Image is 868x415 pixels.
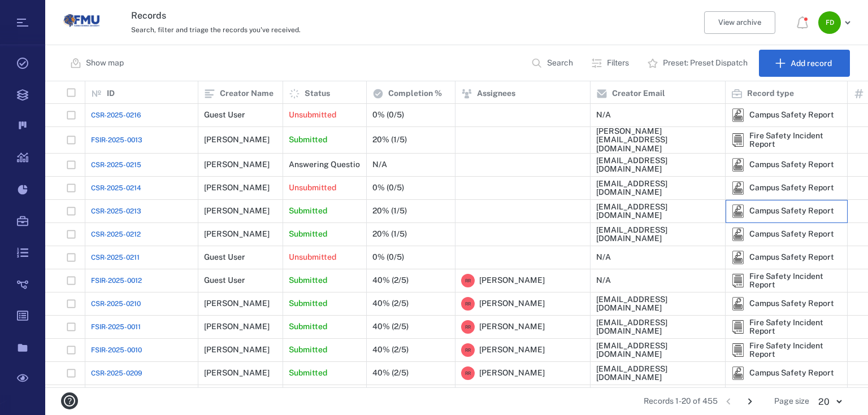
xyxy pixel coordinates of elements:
img: icon Campus Safety Report [731,204,745,218]
div: R R [461,343,475,357]
div: Campus Safety Report [749,111,834,119]
span: [PERSON_NAME] [479,275,545,286]
div: Campus Safety Report [731,158,745,172]
div: [PERSON_NAME] [204,207,270,215]
button: Show map [63,50,133,77]
div: [EMAIL_ADDRESS][DOMAIN_NAME] [596,318,719,336]
div: Campus Safety Report [731,297,745,311]
div: Campus Safety Report [749,207,834,215]
div: Fire Safety Incident Report [731,343,745,357]
div: N/A [596,111,611,119]
p: Answering Questions [289,159,368,171]
a: CSR-2025-0215 [91,160,141,170]
button: Filters [584,50,638,77]
p: Unsubmitted [289,182,336,194]
p: Unsubmitted [289,110,336,121]
a: CSR-2025-0213 [91,206,141,216]
div: 0% (0/5) [372,253,404,261]
div: Fire Safety Incident Report [749,342,841,359]
img: icon Campus Safety Report [731,297,745,311]
div: Campus Safety Report [731,204,745,218]
div: [EMAIL_ADDRESS][DOMAIN_NAME] [596,180,719,197]
span: [PERSON_NAME] [479,344,545,356]
button: View archive [704,11,775,34]
div: [PERSON_NAME] [204,184,270,192]
div: Campus Safety Report [749,369,834,377]
div: Fire Safety Incident Report [749,132,841,149]
div: [PERSON_NAME][EMAIL_ADDRESS][DOMAIN_NAME] [596,127,719,153]
div: 40% (2/5) [372,322,409,331]
div: Campus Safety Report [731,366,745,380]
div: N/A [596,276,611,285]
span: [PERSON_NAME] [479,298,545,309]
img: icon Campus Safety Report [731,181,745,195]
p: Submitted [289,229,327,240]
div: [EMAIL_ADDRESS][DOMAIN_NAME] [596,365,719,382]
div: 20% (1/5) [372,136,407,144]
img: icon Fire Safety Incident Report [731,343,745,357]
div: Guest User [204,276,245,285]
p: Creator Name [220,88,274,99]
span: Records 1-20 of 455 [644,396,718,407]
p: Submitted [289,298,327,309]
div: Campus Safety Report [749,230,834,238]
div: [PERSON_NAME] [204,299,270,308]
div: 40% (2/5) [372,299,409,308]
div: Guest User [204,111,245,119]
button: FD [818,11,854,34]
div: Campus Safety Report [731,181,745,195]
div: 40% (2/5) [372,346,409,354]
span: FSIR-2025-0012 [91,276,142,286]
div: Fire Safety Incident Report [731,274,745,287]
div: R R [461,366,475,380]
div: [EMAIL_ADDRESS][DOMAIN_NAME] [596,203,719,220]
div: [EMAIL_ADDRESS][DOMAIN_NAME] [596,156,719,174]
p: Submitted [289,134,327,146]
button: Add record [759,50,850,77]
img: icon Campus Safety Report [731,366,745,380]
p: Assignees [477,88,515,99]
a: CSR-2025-0212 [91,229,141,239]
img: icon Fire Safety Incident Report [731,320,745,334]
span: FSIR-2025-0011 [91,322,141,332]
p: Search [547,58,573,69]
p: Filters [607,58,629,69]
span: CSR-2025-0209 [91,368,142,378]
span: Search, filter and triage the records you've received. [131,26,301,34]
img: icon Campus Safety Report [731,228,745,241]
div: Campus Safety Report [731,228,745,241]
div: Campus Safety Report [731,108,745,122]
div: Fire Safety Incident Report [749,318,841,336]
a: CSR-2025-0210 [91,299,141,309]
a: FSIR-2025-0013 [91,135,142,145]
p: Creator Email [612,88,665,99]
p: Preset: Preset Dispatch [663,58,748,69]
div: Campus Safety Report [749,184,834,192]
p: Record type [747,88,794,99]
span: Page size [774,396,809,407]
span: CSR-2025-0211 [91,252,140,263]
div: [EMAIL_ADDRESS][DOMAIN_NAME] [596,342,719,359]
div: 20 [809,395,850,408]
h3: Records [131,9,573,23]
p: Submitted [289,344,327,356]
p: Submitted [289,321,327,333]
div: R R [461,274,475,287]
span: [PERSON_NAME] [479,321,545,333]
div: 40% (2/5) [372,276,409,285]
button: Search [524,50,582,77]
p: Status [305,88,330,99]
div: Fire Safety Incident Report [731,133,745,147]
a: FSIR-2025-0010 [91,345,142,355]
div: [PERSON_NAME] [204,160,270,169]
div: R R [461,297,475,311]
div: 0% (0/5) [372,184,404,192]
div: N/A [596,253,611,261]
nav: pagination navigation [718,392,761,410]
div: [PERSON_NAME] [204,346,270,354]
div: [PERSON_NAME] [204,136,270,144]
div: 40% (2/5) [372,369,409,377]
